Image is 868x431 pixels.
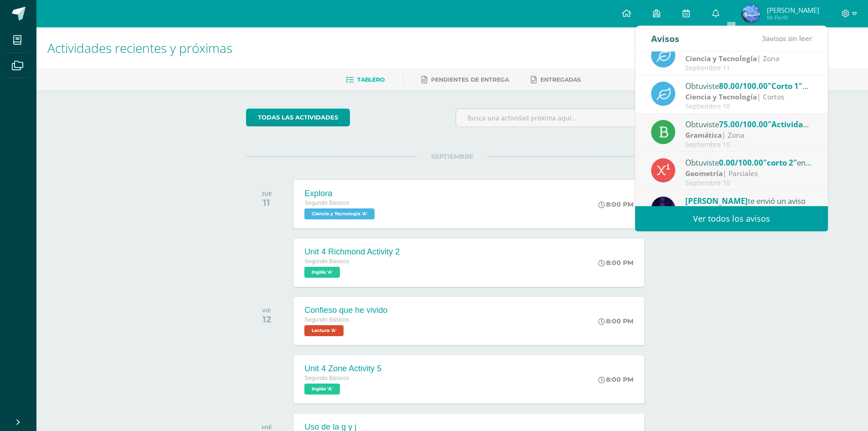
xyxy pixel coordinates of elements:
[531,73,581,87] a: Entregadas
[685,179,812,187] div: Septiembre 10
[685,141,812,149] div: Septiembre 10
[416,152,488,161] span: SEPTIEMBRE
[47,39,232,57] span: Actividades recientes y próximas
[304,267,340,278] span: Inglés 'A'
[540,76,581,83] span: Entregadas
[346,73,385,87] a: Tablero
[685,118,812,130] div: Obtuviste en
[685,130,722,140] strong: Gramática
[685,92,757,102] strong: Ciencia y Tecnología
[598,200,633,208] div: 8:00 PM
[685,92,812,102] div: | Cortos
[304,247,400,257] div: Unit 4 Richmond Activity 2
[635,206,828,231] a: Ver todos los avisos
[304,200,349,206] span: Segundo Básicos
[719,119,768,130] span: 75.00/100.00
[685,195,812,207] div: te envió un aviso
[246,109,350,126] a: todas las Actividades
[762,33,766,43] span: 3
[598,375,633,384] div: 8:00 PM
[685,53,757,63] strong: Ciencia y Tecnología
[685,168,812,179] div: | Parciales
[262,307,271,314] div: VIE
[304,258,349,265] span: Segundo Básicos
[719,81,768,91] span: 80.00/100.00
[304,325,344,336] span: Lectura 'A'
[262,197,272,208] div: 11
[304,208,375,219] span: Ciencia y Tecnología 'A'
[685,156,812,168] div: Obtuviste en
[421,73,509,87] a: Pendientes de entrega
[762,33,812,43] span: avisos sin leer
[719,157,763,168] span: 0.00/100.00
[456,109,658,127] input: Busca una actividad próxima aquí...
[685,53,812,64] div: | Zona
[685,103,812,110] div: Septiembre 10
[767,5,819,15] span: [PERSON_NAME]
[304,317,349,323] span: Segundo Básicos
[685,80,812,92] div: Obtuviste en
[304,306,387,315] div: Confieso que he vivido
[685,196,748,206] span: [PERSON_NAME]
[304,384,340,395] span: Inglés 'A'
[742,5,760,23] img: 499db3e0ff4673b17387711684ae4e5c.png
[685,130,812,140] div: | Zona
[768,81,808,91] span: "Corto 1"
[262,314,271,325] div: 12
[685,64,812,72] div: Septiembre 11
[651,26,679,51] div: Avisos
[767,14,819,21] span: Mi Perfil
[262,424,272,431] div: MIÉ
[304,375,349,381] span: Segundo Básicos
[357,76,385,83] span: Tablero
[304,189,377,198] div: Explora
[262,191,272,197] div: JUE
[598,317,633,325] div: 8:00 PM
[598,259,633,267] div: 8:00 PM
[431,76,509,83] span: Pendientes de entrega
[763,157,797,168] span: "corto 2"
[685,168,723,178] strong: Geometría
[651,197,675,221] img: 31877134f281bf6192abd3481bfb2fdd.png
[304,364,381,374] div: Unit 4 Zone Activity 5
